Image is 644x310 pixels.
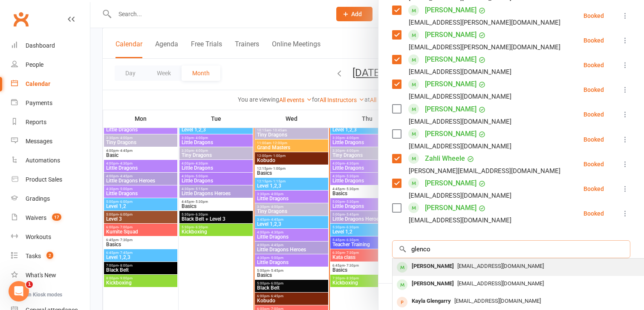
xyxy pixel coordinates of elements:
[408,278,457,290] div: [PERSON_NAME]
[409,116,511,127] div: [EMAIL_ADDRESS][DOMAIN_NAME]
[26,100,52,106] div: Payments
[11,151,90,170] a: Automations
[583,37,604,43] div: Booked
[26,61,43,68] div: People
[397,297,407,307] div: prospect
[11,266,90,285] a: What's New
[583,87,604,93] div: Booked
[425,102,477,116] a: [PERSON_NAME]
[408,260,457,273] div: [PERSON_NAME]
[408,295,454,307] div: Kayla Glengarry
[409,17,560,28] div: [EMAIL_ADDRESS][PERSON_NAME][DOMAIN_NAME]
[409,42,560,53] div: [EMAIL_ADDRESS][PERSON_NAME][DOMAIN_NAME]
[392,240,630,258] input: Search to add attendees
[26,138,52,145] div: Messages
[9,281,29,301] iframe: Intercom live chat
[409,165,560,176] div: [PERSON_NAME][EMAIL_ADDRESS][DOMAIN_NAME]
[11,247,90,266] a: Tasks 2
[425,176,477,190] a: [PERSON_NAME]
[425,152,465,165] a: Zahli Wheele
[26,253,41,259] div: Tasks
[26,233,51,240] div: Workouts
[583,161,604,167] div: Booked
[409,91,511,102] div: [EMAIL_ADDRESS][DOMAIN_NAME]
[454,298,541,304] span: [EMAIL_ADDRESS][DOMAIN_NAME]
[11,132,90,151] a: Messages
[11,55,90,74] a: People
[52,213,61,221] span: 17
[583,13,604,19] div: Booked
[26,214,46,221] div: Waivers
[11,113,90,132] a: Reports
[457,280,544,287] span: [EMAIL_ADDRESS][DOMAIN_NAME]
[583,111,604,117] div: Booked
[11,74,90,94] a: Calendar
[425,201,477,215] a: [PERSON_NAME]
[397,279,407,290] div: member
[425,53,477,66] a: [PERSON_NAME]
[409,141,511,152] div: [EMAIL_ADDRESS][DOMAIN_NAME]
[10,9,32,30] a: Clubworx
[26,281,33,288] span: 1
[26,80,50,87] div: Calendar
[26,195,50,202] div: Gradings
[425,3,477,17] a: [PERSON_NAME]
[583,210,604,216] div: Booked
[457,263,544,269] span: [EMAIL_ADDRESS][DOMAIN_NAME]
[11,208,90,228] a: Waivers 17
[409,190,511,201] div: [EMAIL_ADDRESS][DOMAIN_NAME]
[26,119,46,125] div: Reports
[425,127,477,141] a: [PERSON_NAME]
[409,215,511,226] div: [EMAIL_ADDRESS][DOMAIN_NAME]
[11,189,90,208] a: Gradings
[26,157,60,164] div: Automations
[26,272,56,279] div: What's New
[26,176,62,183] div: Product Sales
[11,94,90,113] a: Payments
[583,137,604,142] div: Booked
[11,228,90,247] a: Workouts
[11,36,90,55] a: Dashboard
[583,186,604,192] div: Booked
[11,170,90,189] a: Product Sales
[26,42,55,49] div: Dashboard
[583,62,604,68] div: Booked
[46,252,53,259] span: 2
[425,77,477,91] a: [PERSON_NAME]
[409,66,511,77] div: [EMAIL_ADDRESS][DOMAIN_NAME]
[425,28,477,42] a: [PERSON_NAME]
[397,262,407,273] div: member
